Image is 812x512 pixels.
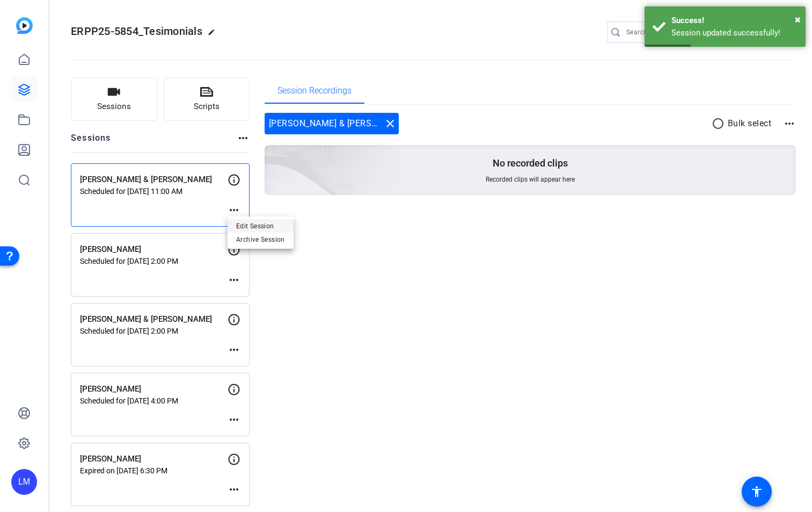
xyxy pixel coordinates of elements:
[671,27,798,39] div: Session updated successfully!
[236,233,285,246] span: Archive Session
[795,11,801,27] button: Close
[795,13,801,26] span: ×
[236,220,285,233] span: Edit Session
[671,15,798,27] div: Success!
